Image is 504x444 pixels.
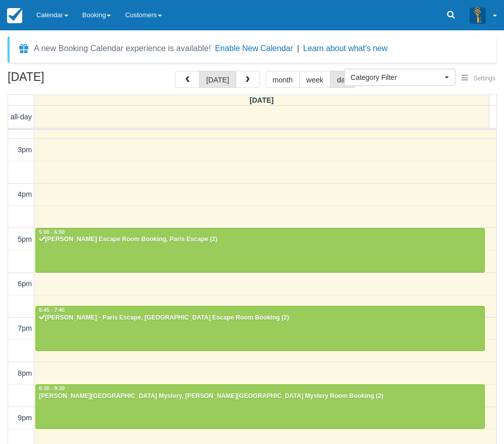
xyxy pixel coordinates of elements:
button: Enable New Calendar [215,43,293,54]
span: 3pm [18,146,32,154]
span: Settings [474,75,495,82]
div: [PERSON_NAME][GEOGRAPHIC_DATA] Mystery, [PERSON_NAME][GEOGRAPHIC_DATA] Mystery Room Booking (2) [38,392,482,401]
span: [DATE] [249,96,274,104]
span: 6:45 - 7:45 [39,307,65,313]
button: Settings [455,71,501,86]
a: 8:30 - 9:30[PERSON_NAME][GEOGRAPHIC_DATA] Mystery, [PERSON_NAME][GEOGRAPHIC_DATA] Mystery Room Bo... [35,384,485,429]
div: [PERSON_NAME] - Paris Escape, [GEOGRAPHIC_DATA] Escape Room Booking (2) [38,314,482,322]
button: month [266,71,300,88]
span: 9pm [18,414,32,422]
button: Category Filter [344,69,455,86]
span: 5:00 - 6:00 [39,230,65,235]
span: | [297,44,299,53]
span: 5pm [18,235,32,243]
button: day [330,71,356,88]
span: 7pm [18,324,32,332]
img: checkfront-main-nav-mini-logo.png [7,8,22,23]
h2: [DATE] [8,71,136,90]
img: A3 [470,7,486,23]
a: 6:45 - 7:45[PERSON_NAME] - Paris Escape, [GEOGRAPHIC_DATA] Escape Room Booking (2) [35,306,485,350]
div: A new Booking Calendar experience is available! [34,42,211,55]
span: Category Filter [351,72,442,82]
a: Learn about what's new [303,44,388,53]
span: 6pm [18,280,32,288]
span: 8pm [18,369,32,377]
span: 4pm [18,190,32,198]
a: 5:00 - 6:00[PERSON_NAME] Escape Room Booking, Paris Escape (2) [35,228,485,273]
span: all-day [11,113,32,121]
button: week [299,71,330,88]
span: 8:30 - 9:30 [39,386,65,391]
button: [DATE] [199,71,236,88]
div: [PERSON_NAME] Escape Room Booking, Paris Escape (2) [38,236,482,244]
